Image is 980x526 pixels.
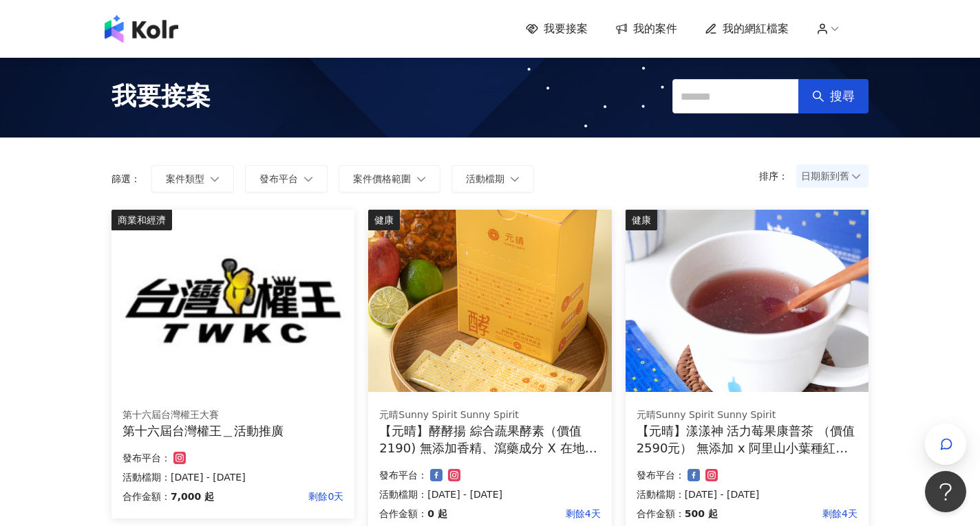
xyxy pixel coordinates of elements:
[637,422,857,457] div: 【元晴】漾漾神 活力莓果康普茶 （價值2590元） 無添加 x 阿里山小葉種紅茶 x 多國專利原料 x 營養博士科研
[166,173,204,184] span: 案件類型
[368,210,400,230] div: 健康
[447,505,601,522] p: 剩餘4天
[626,210,657,230] div: 健康
[353,173,411,184] span: 案件價格範圍
[151,165,234,193] button: 案件類型
[379,408,600,422] div: 元晴Sunny Spirit Sunny Spirit
[379,422,600,457] div: 【元晴】酵酵揚 綜合蔬果酵素（價值2190) 無添加香精、瀉藥成分 X 在地小農蔬果萃取 x 營養博士科研
[105,15,178,43] img: logo
[259,173,298,184] span: 發布平台
[544,21,588,36] span: 我要接案
[798,79,869,113] button: 搜尋
[633,21,677,36] span: 我的案件
[171,488,214,505] p: 7,000 起
[723,21,789,36] span: 我的網紅檔案
[111,173,140,184] p: 篩選：
[451,165,534,193] button: 活動檔期
[111,79,211,113] span: 我要接案
[637,408,857,422] div: 元晴Sunny Spirit Sunny Spirit
[705,21,789,36] a: 我的網紅檔案
[615,21,677,36] a: 我的案件
[637,505,685,522] p: 合作金額：
[427,505,447,522] p: 0 起
[122,488,171,505] p: 合作金額：
[830,89,855,104] span: 搜尋
[812,90,824,102] span: search
[122,450,171,466] p: 發布平台：
[122,469,343,485] p: 活動檔期：[DATE] - [DATE]
[637,486,857,503] p: 活動檔期：[DATE] - [DATE]
[626,210,869,392] img: 漾漾神｜活力莓果康普茶沖泡粉
[379,467,427,483] p: 發布平台：
[122,422,343,439] div: 第十六屆台灣權王＿活動推廣
[122,408,343,422] div: 第十六屆台灣權王大賽
[637,467,685,483] p: 發布平台：
[801,166,864,186] span: 日期新到舊
[111,210,172,230] div: 商業和經濟
[925,471,966,512] iframe: Help Scout Beacon - Open
[379,486,600,503] p: 活動檔期：[DATE] - [DATE]
[111,210,354,392] img: 第十六屆台灣權王
[466,173,504,184] span: 活動檔期
[526,21,588,36] a: 我要接案
[339,165,440,193] button: 案件價格範圍
[368,210,611,392] img: 酵酵揚｜綜合蔬果酵素
[718,505,857,522] p: 剩餘4天
[685,505,718,522] p: 500 起
[759,171,796,182] p: 排序：
[379,505,427,522] p: 合作金額：
[214,488,343,505] p: 剩餘0天
[245,165,328,193] button: 發布平台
